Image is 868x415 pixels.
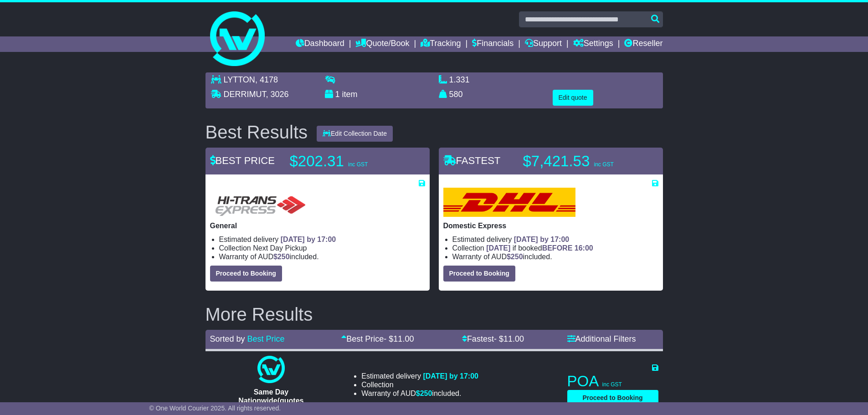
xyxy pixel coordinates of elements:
span: Sorted by [210,334,245,343]
span: BEST PRICE [210,155,275,166]
h2: More Results [205,304,663,324]
span: , 3026 [266,90,289,99]
a: Quote/Book [355,36,409,52]
span: 250 [420,389,432,397]
span: Next Day Pickup [253,244,307,252]
span: $ [507,253,523,261]
li: Warranty of AUD included. [219,252,425,261]
p: Domestic Express [443,221,658,230]
li: Collection [361,380,478,389]
img: DHL: Domestic Express [443,188,575,217]
span: if booked [486,244,593,252]
a: Tracking [421,36,461,52]
p: $202.31 [290,152,404,170]
span: 580 [449,90,463,99]
span: [DATE] [486,244,510,252]
li: Estimated delivery [361,372,478,380]
span: - $ [384,334,414,343]
span: inc GST [594,161,613,168]
a: Fastest- $11.00 [462,334,524,343]
span: inc GST [602,381,622,388]
a: Reseller [624,36,663,52]
p: General [210,221,425,230]
div: Best Results [201,122,313,142]
li: Estimated delivery [219,235,425,244]
span: 16:00 [575,244,593,252]
span: Same Day Nationwide(quotes take 0.5-1 hour) [238,388,303,413]
a: Support [525,36,562,52]
a: Financials [472,36,514,52]
span: 1 [335,90,340,99]
span: © One World Courier 2025. All rights reserved. [149,405,281,412]
span: 250 [277,253,290,261]
span: 11.00 [393,334,414,343]
button: Edit Collection Date [317,126,393,142]
p: $7,421.53 [523,152,637,170]
span: [DATE] by 17:00 [281,236,336,243]
span: item [342,90,358,99]
span: 11.00 [503,334,524,343]
a: Best Price [247,334,285,343]
li: Warranty of AUD included. [452,252,658,261]
span: LYTTON [224,75,255,84]
img: HiTrans (Machship): General [210,188,309,217]
span: $ [416,389,432,397]
a: Best Price- $11.00 [341,334,414,343]
a: Dashboard [296,36,344,52]
span: $ [273,253,290,261]
span: - $ [494,334,524,343]
button: Proceed to Booking [443,266,515,282]
span: 250 [511,253,523,261]
span: FASTEST [443,155,501,166]
a: Settings [573,36,613,52]
button: Proceed to Booking [567,390,658,406]
img: One World Courier: Same Day Nationwide(quotes take 0.5-1 hour) [257,356,285,383]
li: Warranty of AUD included. [361,389,478,398]
p: POA [567,372,658,390]
span: [DATE] by 17:00 [423,372,478,380]
a: Additional Filters [567,334,636,343]
span: 1.331 [449,75,470,84]
li: Estimated delivery [452,235,658,244]
button: Proceed to Booking [210,266,282,282]
span: [DATE] by 17:00 [514,236,570,243]
span: BEFORE [542,244,573,252]
li: Collection [452,244,658,252]
span: DERRIMUT [224,90,266,99]
span: inc GST [348,161,368,168]
li: Collection [219,244,425,252]
span: , 4178 [255,75,278,84]
button: Edit quote [553,90,593,106]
